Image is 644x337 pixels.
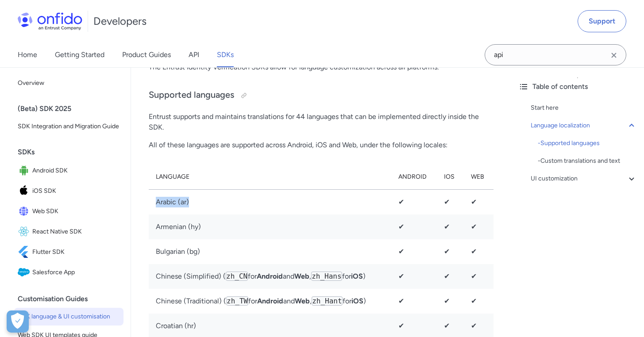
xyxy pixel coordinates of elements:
[464,189,494,214] td: ✔
[14,74,123,92] a: Overview
[437,189,464,214] td: ✔
[578,10,626,32] a: Support
[437,264,464,289] td: ✔
[538,138,637,149] a: -Supported languages
[464,214,494,239] td: ✔
[18,12,82,30] img: Onfido Logo
[217,42,234,67] a: SDKs
[18,185,32,197] img: IconiOS SDK
[14,263,123,282] a: IconSalesforce AppSalesforce App
[391,239,437,264] td: ✔
[464,239,494,264] td: ✔
[226,272,248,281] code: zh_CN
[18,246,32,258] img: IconFlutter SDK
[437,214,464,239] td: ✔
[32,205,120,218] span: Web SDK
[18,266,32,279] img: IconSalesforce App
[149,111,494,133] p: Entrust supports and maintains translations for 44 languages that can be implemented directly ins...
[32,266,120,279] span: Salesforce App
[391,289,437,314] td: ✔
[32,165,120,177] span: Android SDK
[531,173,637,184] a: UI customization
[464,264,494,289] td: ✔
[149,264,391,289] td: Chinese (Simplified) ( for and , for )
[391,214,437,239] td: ✔
[18,290,127,308] div: Customisation Guides
[14,202,123,221] a: IconWeb SDKWeb SDK
[538,138,637,149] div: - Supported languages
[391,189,437,214] td: ✔
[14,242,123,262] a: IconFlutter SDKFlutter SDK
[14,118,123,135] a: SDK Integration and Migration Guide
[485,44,626,65] input: Onfido search input field
[149,140,494,150] p: All of these languages are supported across Android, iOS and Web, under the following locales:
[464,165,494,190] th: Web
[18,78,120,88] span: Overview
[257,272,283,280] strong: Android
[149,239,391,264] td: Bulgarian (bg)
[538,156,637,166] div: - Custom translations and text
[32,226,120,238] span: React Native SDK
[391,165,437,190] th: Android
[14,222,123,241] a: IconReact Native SDKReact Native SDK
[295,297,310,305] strong: Web
[437,165,464,190] th: iOS
[93,14,147,28] h1: Developers
[149,165,391,190] th: Language
[7,310,29,333] div: Cookie Preferences
[464,289,494,314] td: ✔
[437,289,464,314] td: ✔
[538,156,637,166] a: -Custom translations and text
[55,42,104,67] a: Getting Started
[122,42,171,67] a: Product Guides
[149,88,494,103] h3: Supported languages
[149,289,391,314] td: Chinese (Traditional) ( for and , for )
[294,272,309,280] strong: Web
[391,264,437,289] td: ✔
[14,308,123,326] a: SDK language & UI customisation
[351,297,363,305] strong: iOS
[14,181,123,201] a: IconiOS SDKiOS SDK
[609,50,619,61] svg: Clear search field button
[531,103,637,113] a: Start here
[149,214,391,239] td: Armenian (hy)
[18,121,120,132] span: SDK Integration and Migration Guide
[226,296,248,306] code: zh_TW
[18,226,32,238] img: IconReact Native SDK
[257,297,283,305] strong: Android
[351,272,363,280] strong: iOS
[18,205,32,218] img: IconWeb SDK
[18,42,37,67] a: Home
[312,296,342,306] code: zh_Hant
[531,120,637,131] a: Language localization
[311,272,342,281] code: zh_Hans
[18,143,127,161] div: SDKs
[518,81,637,92] div: Table of contents
[18,165,32,177] img: IconAndroid SDK
[7,310,29,333] button: Open Preferences
[189,42,199,67] a: API
[149,189,391,214] td: Arabic (ar)
[32,185,120,197] span: iOS SDK
[437,239,464,264] td: ✔
[18,100,127,118] div: (Beta) SDK 2025
[18,311,120,322] span: SDK language & UI customisation
[14,161,123,180] a: IconAndroid SDKAndroid SDK
[32,246,120,258] span: Flutter SDK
